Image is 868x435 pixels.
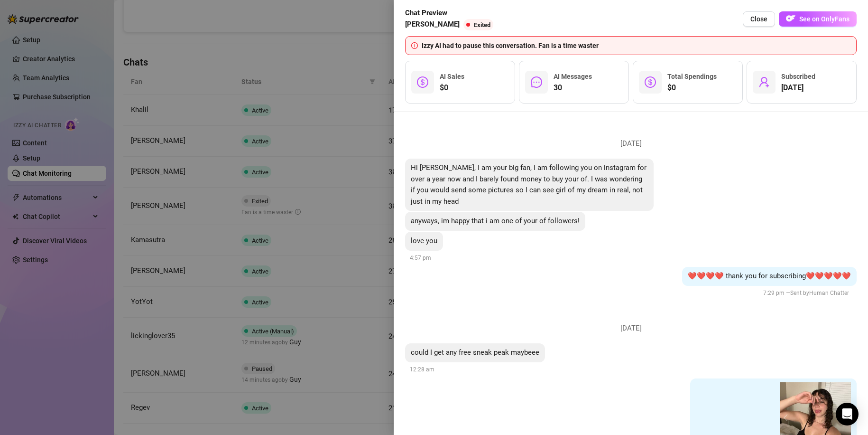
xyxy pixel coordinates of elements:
div: Izzy AI had to pause this conversation. Fan is a time waster [422,40,850,51]
span: [DATE] [781,82,815,94]
span: ❤️❤️❤️❤️ thank you for subscribing❤️❤️❤️❤️❤️ [688,272,851,280]
button: prev [784,414,791,422]
span: Subscribed [781,73,815,80]
span: See on OnlyFans [799,15,850,23]
button: Close [743,11,775,27]
span: 30 [554,82,592,94]
span: 12:28 am [410,366,434,373]
span: could I get any free sneak peak maybeee [411,348,539,357]
span: $0 [440,82,464,94]
span: AI Sales [440,73,464,80]
button: OFSee on OnlyFans [779,11,857,27]
span: Exited [474,21,490,28]
span: dollar [645,76,656,88]
span: message [531,76,542,88]
span: love you [411,236,437,245]
span: $0 [667,82,717,94]
span: AI Messages [554,73,592,80]
span: info-circle [411,42,418,49]
span: [PERSON_NAME] [405,19,460,30]
span: Chat Preview [405,8,497,19]
span: user-add [758,76,770,88]
span: anyways, im happy that i am one of your of followers! [411,217,580,225]
span: Close [750,15,767,23]
span: [DATE] [613,138,649,150]
span: 7:29 pm — [763,290,852,296]
div: Open Intercom Messenger [836,403,859,426]
span: 4:57 pm [410,255,431,261]
span: Sent by Human Chatter [790,290,849,296]
span: Total Spendings [667,73,717,80]
span: [DATE] [613,323,649,334]
img: OF [786,14,795,23]
span: Hi [PERSON_NAME], I am your big fan, i am following you on instagram for over a year now and I ba... [411,163,646,206]
span: dollar [417,76,428,88]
